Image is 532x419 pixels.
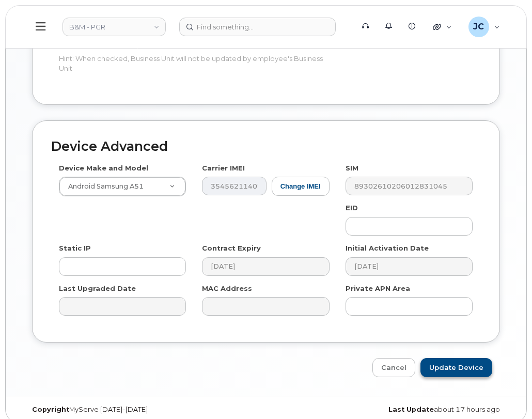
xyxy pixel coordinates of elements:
[346,243,429,253] label: Initial Activation Date
[266,406,508,414] div: about 17 hours ago
[179,18,336,36] input: Find something...
[388,406,434,413] strong: Last Update
[51,139,481,154] h2: Device Advanced
[272,177,330,196] button: Change IMEI
[59,163,148,173] label: Device Make and Model
[202,284,252,293] label: MAC Address
[59,243,91,253] label: Static IP
[202,163,245,173] label: Carrier IMEI
[420,358,492,377] input: Update Device
[346,163,358,173] label: SIM
[372,358,415,377] a: Cancel
[59,284,136,293] label: Last Upgraded Date
[426,17,459,37] div: Quicklinks
[62,182,144,191] span: Android Samsung A51
[59,54,330,73] p: Hint: When checked, Business Unit will not be updated by employee's Business Unit
[346,203,358,213] label: EID
[202,243,261,253] label: Contract Expiry
[346,284,410,293] label: Private APN Area
[62,18,166,36] a: B&M - PGR
[32,406,69,413] strong: Copyright
[461,17,507,37] div: Jackie Cox
[473,21,484,33] span: JC
[24,406,266,414] div: MyServe [DATE]–[DATE]
[59,177,185,196] a: Android Samsung A51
